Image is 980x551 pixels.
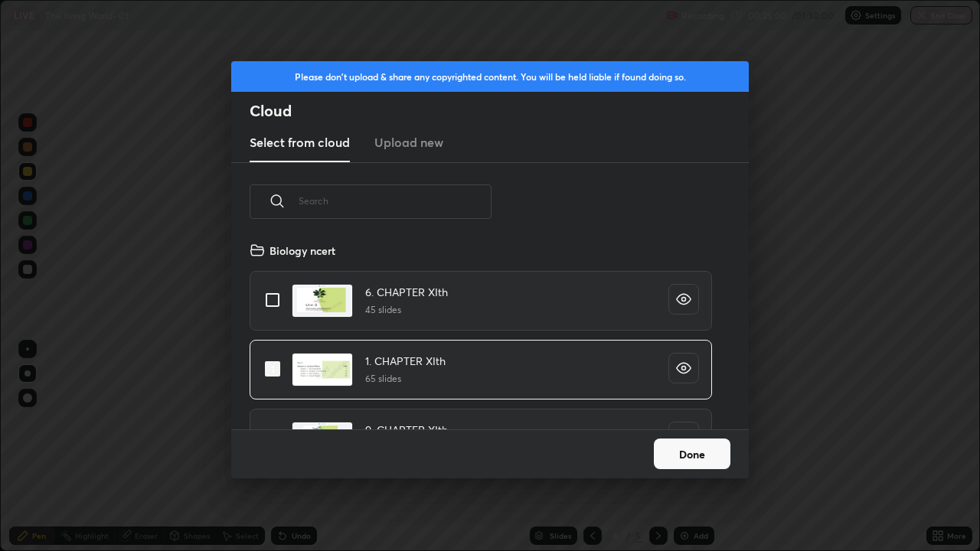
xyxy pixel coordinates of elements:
img: 1650233002AKYDGQ.pdf [292,422,353,455]
div: grid [231,236,730,429]
div: Please don't upload & share any copyrighted content. You will be held liable if found doing so. [231,61,749,92]
img: 1650233002BWIBKB.pdf [292,353,353,386]
input: Search [299,168,492,233]
button: Done [654,439,730,469]
h3: Select from cloud [250,133,350,152]
h5: 45 slides [365,303,448,317]
h5: 65 slides [365,372,446,386]
h4: 1. CHAPTER XIth [365,353,446,369]
h4: 9. CHAPTER XIth [365,422,448,438]
img: 1650233002WN7E6X.pdf [292,284,353,318]
h4: 6. CHAPTER XIth [365,284,448,300]
h2: Cloud [250,101,749,121]
h4: Biology ncert [269,243,335,259]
